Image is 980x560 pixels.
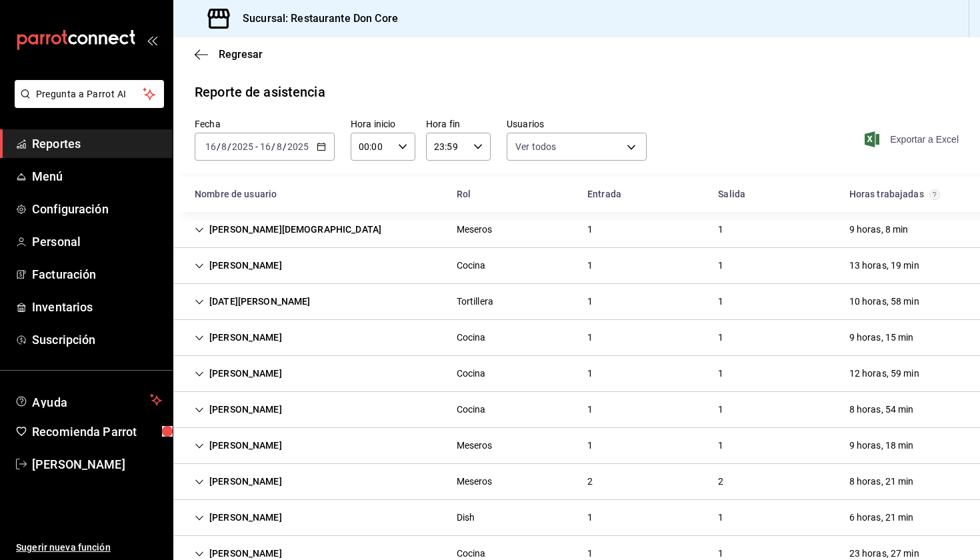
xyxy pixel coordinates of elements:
[457,403,486,417] div: Cocina
[173,248,980,284] div: Row
[577,361,603,386] div: Cell
[457,367,486,381] div: Cocina
[195,48,263,61] button: Regresar
[457,295,493,309] div: Tortillera
[351,119,415,129] label: Hora inicio
[184,217,392,242] div: Cell
[577,505,603,530] div: Cell
[577,253,603,278] div: Cell
[839,182,969,207] div: HeadCell
[32,167,162,185] span: Menú
[32,135,162,153] span: Reportes
[255,141,258,152] span: -
[195,82,325,102] div: Reporte de asistencia
[839,253,930,278] div: Cell
[707,505,734,530] div: Cell
[36,87,143,101] span: Pregunta a Parrot AI
[287,141,309,152] input: ----
[839,433,925,458] div: Cell
[446,325,497,350] div: Cell
[707,433,734,458] div: Cell
[184,361,293,386] div: Cell
[219,48,263,61] span: Regresar
[457,223,493,237] div: Meseros
[929,189,940,200] svg: El total de horas trabajadas por usuario es el resultado de la suma redondeada del registro de ho...
[32,298,162,316] span: Inventarios
[217,141,221,152] span: /
[173,177,980,212] div: Head
[184,253,293,278] div: Cell
[457,259,486,273] div: Cocina
[227,141,231,152] span: /
[173,284,980,320] div: Row
[16,541,162,555] span: Sugerir nueva función
[259,141,271,152] input: --
[184,505,293,530] div: Cell
[173,356,980,392] div: Row
[457,331,486,345] div: Cocina
[184,289,321,314] div: Cell
[276,141,283,152] input: --
[232,11,398,27] h3: Sucursal: Restaurante Don Core
[446,253,497,278] div: Cell
[32,265,162,283] span: Facturación
[446,469,503,494] div: Cell
[707,182,838,207] div: HeadCell
[839,289,930,314] div: Cell
[231,141,254,152] input: ----
[446,289,504,314] div: Cell
[32,200,162,218] span: Configuración
[446,182,577,207] div: HeadCell
[173,212,980,248] div: Row
[184,397,293,422] div: Cell
[32,455,162,473] span: [PERSON_NAME]
[32,331,162,349] span: Suscripción
[271,141,275,152] span: /
[184,325,293,350] div: Cell
[577,182,707,207] div: HeadCell
[195,119,335,129] label: Fecha
[184,182,446,207] div: HeadCell
[32,233,162,251] span: Personal
[457,439,493,453] div: Meseros
[32,423,162,441] span: Recomienda Parrot
[15,80,164,108] button: Pregunta a Parrot AI
[577,217,603,242] div: Cell
[577,289,603,314] div: Cell
[9,97,164,111] a: Pregunta a Parrot AI
[283,141,287,152] span: /
[707,469,734,494] div: Cell
[446,505,486,530] div: Cell
[446,433,503,458] div: Cell
[184,469,293,494] div: Cell
[457,511,475,525] div: Dish
[173,392,980,428] div: Row
[839,361,930,386] div: Cell
[173,500,980,536] div: Row
[707,325,734,350] div: Cell
[707,361,734,386] div: Cell
[457,475,493,489] div: Meseros
[426,119,491,129] label: Hora fin
[707,217,734,242] div: Cell
[839,505,925,530] div: Cell
[507,119,647,129] label: Usuarios
[446,361,497,386] div: Cell
[32,392,145,408] span: Ayuda
[839,325,925,350] div: Cell
[839,469,925,494] div: Cell
[867,131,959,147] button: Exportar a Excel
[221,141,227,152] input: --
[446,397,497,422] div: Cell
[577,397,603,422] div: Cell
[184,433,293,458] div: Cell
[577,469,603,494] div: Cell
[515,140,556,153] span: Ver todos
[577,325,603,350] div: Cell
[173,464,980,500] div: Row
[839,397,925,422] div: Cell
[577,433,603,458] div: Cell
[707,397,734,422] div: Cell
[707,253,734,278] div: Cell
